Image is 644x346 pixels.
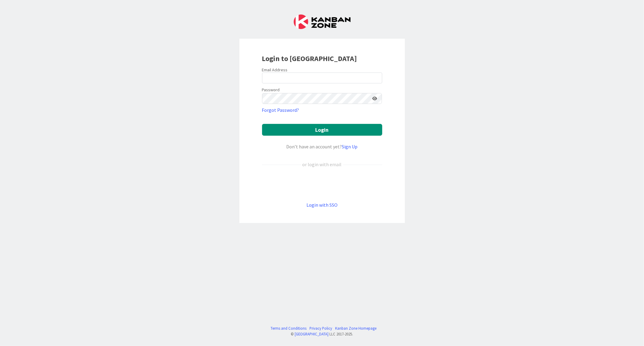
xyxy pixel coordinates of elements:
[309,325,332,331] a: Privacy Policy
[262,67,288,73] label: Email Address
[262,54,357,63] b: Login to [GEOGRAPHIC_DATA]
[271,325,306,331] a: Terms and Conditions
[306,202,338,208] a: Login with SSO
[262,143,382,150] div: Don’t have an account yet?
[262,87,280,93] label: Password
[268,331,376,337] div: © LLC 2017- 2025 .
[335,325,376,331] a: Kanban Zone Homepage
[259,178,385,191] iframe: Kirjaudu Google-tilillä -painike
[342,144,358,150] a: Sign Up
[262,106,299,114] a: Forgot Password?
[295,331,329,336] a: [GEOGRAPHIC_DATA]
[301,161,343,168] div: or login with email
[262,124,382,136] button: Login
[294,15,351,29] img: Kanban Zone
